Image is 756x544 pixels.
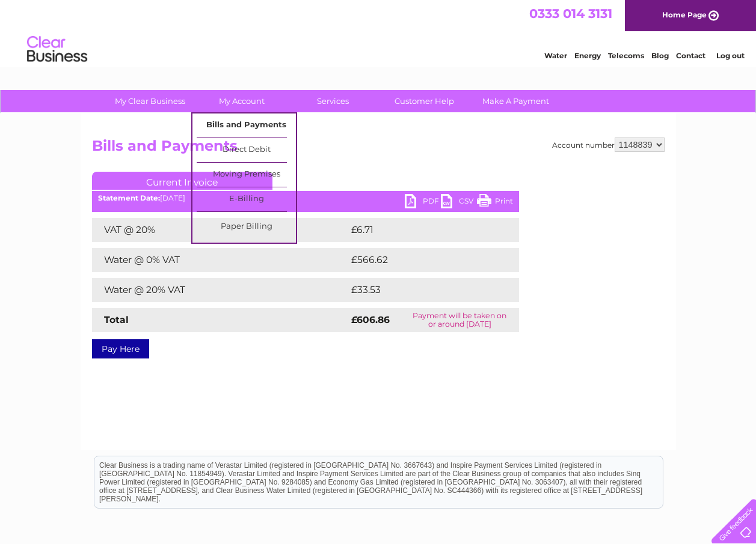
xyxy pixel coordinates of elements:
[375,90,474,112] a: Customer Help
[348,218,489,242] td: £6.71
[92,278,348,302] td: Water @ 20% VAT
[100,90,200,112] a: My Clear Business
[574,51,601,60] a: Energy
[26,31,88,68] img: logo.png
[283,90,383,112] a: Services
[197,187,296,211] a: E-Billing
[192,90,291,112] a: My Account
[441,194,477,211] a: CSV
[348,278,494,302] td: £33.53
[529,6,612,21] a: 0333 014 3131
[676,51,705,60] a: Contact
[94,7,663,58] div: Clear Business is a trading name of Verastar Limited (registered in [GEOGRAPHIC_DATA] No. 3667643...
[197,138,296,162] a: Direct Debit
[92,172,272,190] a: Current Invoice
[92,218,348,242] td: VAT @ 20%
[348,248,498,272] td: £566.62
[544,51,567,60] a: Water
[401,308,518,332] td: Payment will be taken on or around [DATE]
[92,339,149,358] a: Pay Here
[477,194,513,211] a: Print
[466,90,565,112] a: Make A Payment
[351,314,390,325] strong: £606.86
[405,194,441,211] a: PDF
[104,314,129,325] strong: Total
[608,51,644,60] a: Telecoms
[197,215,296,239] a: Paper Billing
[98,193,160,202] b: Statement Date:
[651,51,669,60] a: Blog
[552,138,665,152] div: Account number
[92,248,348,272] td: Water @ 0% VAT
[92,138,665,160] h2: Bills and Payments
[92,194,519,202] div: [DATE]
[716,51,745,60] a: Log out
[197,163,296,187] a: Moving Premises
[197,113,296,138] a: Bills and Payments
